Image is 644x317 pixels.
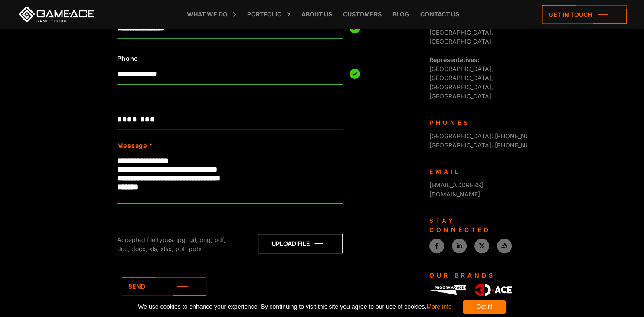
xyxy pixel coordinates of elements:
a: Send [122,277,206,296]
span: [GEOGRAPHIC_DATA], [GEOGRAPHIC_DATA] [429,20,493,45]
a: Upload file [258,234,343,253]
div: Phones [429,118,520,127]
div: Our Brands [429,271,520,280]
a: [EMAIL_ADDRESS][DOMAIN_NAME] [429,181,483,198]
div: Stay connected [429,216,520,234]
span: [GEOGRAPHIC_DATA], [GEOGRAPHIC_DATA], [GEOGRAPHIC_DATA], [GEOGRAPHIC_DATA] [429,56,493,100]
img: 3D-Ace [475,284,512,296]
span: [GEOGRAPHIC_DATA]: [PHONE_NUMBER] [429,132,549,140]
div: Got it! [463,300,506,314]
a: Get in touch [542,5,627,24]
span: We use cookies to enhance your experience. By continuing to visit this site you agree to our use ... [138,300,451,314]
label: Phone [117,54,297,63]
div: Email [429,167,520,176]
span: [GEOGRAPHIC_DATA]: [PHONE_NUMBER] [429,141,549,149]
img: Program-Ace [429,285,466,295]
a: More info [426,303,451,310]
label: Message * [117,141,153,150]
div: Accepted file types: jpg, gif, png, pdf, doc, docx, xls, xlsx, ppt, pptx [117,235,239,253]
strong: Representatives: [429,56,480,63]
